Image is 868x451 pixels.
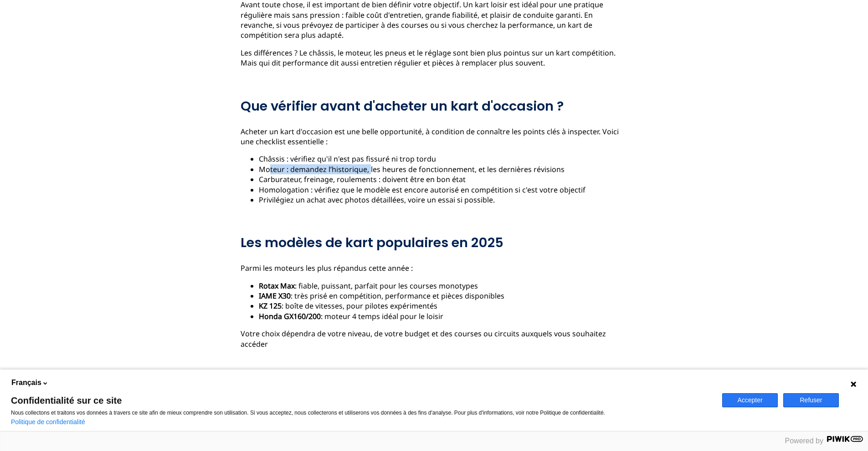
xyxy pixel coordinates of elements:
p: Votre choix dépendra de votre niveau, de votre budget et des courses ou circuits auxquels vous so... [241,329,628,349]
p: Parmi les moteurs les plus répandus cette année : [241,263,628,273]
span: Français [11,378,41,388]
p: Acheter un kart d'occasion est une belle opportunité, à condition de connaître les points clés à ... [241,127,628,147]
strong: Rotax Max [259,281,295,291]
strong: IAME X30 [259,291,291,301]
h3: Les modèles de kart populaires en 2025 [241,235,628,250]
li: Homologation : vérifiez que le modèle est encore autorisé en compétition si c'est votre objectif [259,185,628,195]
li: : moteur 4 temps idéal pour le loisir [259,311,628,321]
li: Châssis : vérifiez qu'il n'est pas fissuré ni trop tordu [259,154,628,164]
button: Refuser [783,393,839,407]
h3: Que vérifier avant d'acheter un kart d'occasion ? [241,99,628,113]
span: Powered by [785,437,824,445]
strong: KZ 125 [259,301,282,311]
li: Privilégiez un achat avec photos détaillées, voire un essai si possible. [259,195,628,205]
p: Nous collectons et traitons vos données à travers ce site afin de mieux comprendre son utilisatio... [11,410,711,416]
span: Confidentialité sur ce site [11,396,711,405]
p: Les différences ? Le châssis, le moteur, les pneus et le réglage sont bien plus pointus sur un ka... [241,48,628,68]
a: Politique de confidentialité [11,418,85,426]
li: : fiable, puissant, parfait pour les courses monotypes [259,281,628,291]
li: Carburateur, freinage, roulements : doivent être en bon état [259,174,628,184]
li: Moteur : demandez l’historique, les heures de fonctionnement, et les dernières révisions [259,164,628,174]
li: : très prisé en compétition, performance et pièces disponibles [259,291,628,301]
li: : boîte de vitesses, pour pilotes expérimentés [259,301,628,311]
button: Accepter [722,393,778,407]
strong: Honda GX160/200 [259,311,321,321]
